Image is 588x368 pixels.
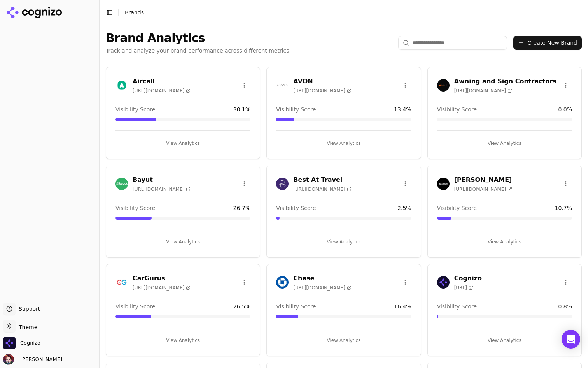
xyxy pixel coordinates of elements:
[276,178,289,190] img: Best At Travel
[562,330,580,349] div: Open Intercom Messenger
[276,79,289,92] img: AVON
[558,303,572,310] span: 0.8 %
[125,9,144,16] span: Brands
[437,178,450,190] img: Buck Mason
[115,276,128,289] img: CarGurus
[454,175,512,185] h3: [PERSON_NAME]
[437,334,572,347] button: View Analytics
[3,354,14,365] img: Deniz Ozcan
[133,186,191,192] span: [URL][DOMAIN_NAME]
[555,204,572,212] span: 10.7 %
[115,334,250,347] button: View Analytics
[115,137,250,150] button: View Analytics
[454,186,512,192] span: [URL][DOMAIN_NAME]
[437,106,477,113] span: Visibility Score
[3,354,62,365] button: Open user button
[437,276,450,289] img: Cognizo
[397,204,411,212] span: 2.5 %
[3,337,16,349] img: Cognizo
[125,9,566,16] nav: breadcrumb
[293,186,351,192] span: [URL][DOMAIN_NAME]
[106,47,289,55] p: Track and analyze your brand performance across different metrics
[437,236,572,248] button: View Analytics
[437,303,477,310] span: Visibility Score
[233,303,250,310] span: 26.5 %
[276,334,411,347] button: View Analytics
[115,106,155,113] span: Visibility Score
[276,106,316,113] span: Visibility Score
[133,88,191,94] span: [URL][DOMAIN_NAME]
[115,204,155,212] span: Visibility Score
[454,274,482,283] h3: Cognizo
[115,178,128,190] img: Bayut
[17,356,62,363] span: [PERSON_NAME]
[115,79,128,92] img: Aircall
[20,340,40,347] span: Cognizo
[437,204,477,212] span: Visibility Score
[276,303,316,310] span: Visibility Score
[115,303,155,310] span: Visibility Score
[133,274,191,283] h3: CarGurus
[437,137,572,150] button: View Analytics
[133,175,191,185] h3: Bayut
[293,274,351,283] h3: Chase
[233,204,250,212] span: 26.7 %
[16,324,37,330] span: Theme
[293,77,351,86] h3: AVON
[513,36,582,50] button: Create New Brand
[454,77,556,86] h3: Awning and Sign Contractors
[293,285,351,291] span: [URL][DOMAIN_NAME]
[293,88,351,94] span: [URL][DOMAIN_NAME]
[293,175,351,185] h3: Best At Travel
[276,276,289,289] img: Chase
[233,106,250,113] span: 30.1 %
[394,106,411,113] span: 13.4 %
[394,303,411,310] span: 16.4 %
[115,236,250,248] button: View Analytics
[276,204,316,212] span: Visibility Score
[437,79,450,92] img: Awning and Sign Contractors
[133,77,191,86] h3: Aircall
[106,31,289,45] h1: Brand Analytics
[454,285,473,291] span: [URL]
[133,285,191,291] span: [URL][DOMAIN_NAME]
[558,106,572,113] span: 0.0 %
[276,137,411,150] button: View Analytics
[276,236,411,248] button: View Analytics
[16,305,40,313] span: Support
[454,88,512,94] span: [URL][DOMAIN_NAME]
[3,337,40,349] button: Open organization switcher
